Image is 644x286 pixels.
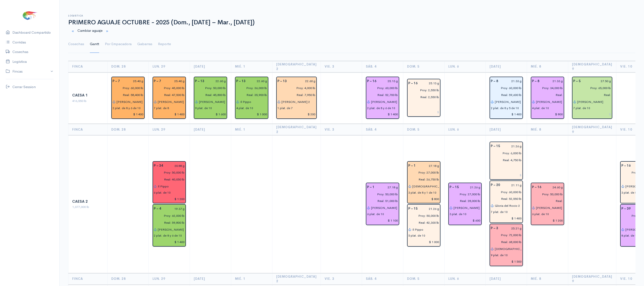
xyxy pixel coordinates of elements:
input: estimadas [529,85,563,91]
input: pescadas [151,176,185,183]
input: pescadas [570,91,611,98]
th: [DEMOGRAPHIC_DATA] 2 [272,124,321,135]
a: Reporte [158,36,171,53]
th: Lun. 6 [444,61,486,72]
div: P – 4 [151,205,164,212]
div: P – 39 [618,205,634,212]
input: $ [277,111,316,118]
input: estimadas [529,191,563,198]
th: Lun. 29 [149,61,190,72]
input: pescadas [447,198,480,205]
th: Lun. 29 [149,124,190,135]
div: Piscina: 3 Peso: 25.21 g Libras Proy: 72,000 lb Libras Reales: 68,000 lb Rendimiento: 94.4% Empac... [490,224,523,266]
th: Dom. 28 [107,61,149,72]
th: Vie. 3 [321,124,362,135]
th: [DEMOGRAPHIC_DATA] 2 [272,273,321,285]
input: estimadas [405,87,439,94]
input: g [420,80,439,87]
input: g [166,162,185,169]
th: Lun. 6 [444,273,486,285]
div: P – 16 [618,162,634,169]
div: P – 16 [529,184,544,191]
div: 2 plat. de 8 y 6 de 10 [367,106,395,110]
div: P – 7 [110,78,123,85]
div: Piscina: 1 Peso: 27.18 g Libras Proy: 50,000 lb Libras Reales: 51,000 lb Rendimiento: 102.0% Empa... [366,183,399,225]
div: P – 15 [405,205,420,212]
input: $ [491,111,522,118]
div: Piscina: 13 Peso: 22.60 g Libras Proy: 36,000 lb Libras Reales: 35,900 lb Rendimiento: 99.7% Empa... [235,77,268,119]
th: Dom. 28 [107,273,149,285]
input: g [544,184,563,191]
div: Piscina: 34 Peso: 20.88 g Libras Proy: 50,000 lb Libras Reales: 40,050 lb Rendimiento: 80.1% Empa... [153,161,186,204]
div: P – 15 [447,184,462,191]
div: 9 plat. de 10 [195,106,212,110]
div: 2 plat. de 8 y 6 de 10 [154,233,182,238]
input: $ [408,109,439,116]
input: estimadas [405,212,439,219]
div: P – 8 [488,78,501,85]
div: Piscina: 16 Peso: 25.13 g Libras Proy: 2,550 lb Libras Reales: 2,550 lb Rendimiento: 100.0% Empac... [407,79,440,117]
input: g [462,184,480,191]
th: Finca [68,61,107,72]
div: 7 plat. de 10 [491,210,508,214]
input: g [542,78,563,85]
th: Mié. 1 [231,61,272,72]
div: 3 plat. de 10 [450,212,466,216]
div: Piscina: 16 Peso: 25.13 g Libras Proy: 60,000 lb Libras Reales: 52,700 lb Rendimiento: 87.8% Empa... [366,77,399,119]
input: g [503,143,522,150]
div: P – 7 [151,78,164,85]
input: pescadas [151,219,185,226]
input: $ [408,196,439,202]
div: 1 plat. de 7 [277,106,293,110]
input: estimadas [364,191,398,198]
span: 1,077,000 lb [72,205,89,209]
div: Piscina: 1 Peso: 27.18 g Libras Proy: 27,000 lb Libras Reales: 26,750 lb Rendimiento: 99.1% Empac... [407,161,440,204]
div: 2 plat. de 8 y 6 de 10 [112,106,141,110]
input: estimadas [151,169,185,176]
input: g [123,78,143,85]
div: Piscina: 13 Peso: 22.60 g Libras Proy: 50,000 lb Libras Reales: 45,800 lb Rendimiento: 91.6% Empa... [194,77,227,119]
input: g [377,184,398,191]
th: [DATE] [190,124,231,135]
input: $ [236,111,267,118]
th: Sáb. 4 [362,124,403,135]
input: $ [154,196,185,202]
input: estimadas [192,85,226,91]
div: Piscina: 7 Peso: 25.40 g Libras Proy: 45,000 lb Libras Reales: 47,500 lb Rendimiento: 105.6% Empa... [153,77,186,119]
th: Lun. 6 [444,124,486,135]
a: Gantt [90,36,99,53]
input: estimadas [570,85,611,91]
input: pescadas [405,176,439,183]
div: Caesa 2 [72,199,103,204]
div: 6 plat. de 10 [532,212,549,216]
input: g [290,78,316,85]
input: estimadas [488,189,522,196]
input: $ [195,111,226,118]
input: pescadas [233,91,267,98]
div: P – 13 [192,78,207,85]
input: g [420,205,439,212]
div: P – 13 [275,78,290,85]
div: 5 plat. de 10 [408,233,425,238]
input: pescadas [529,91,563,98]
div: P – 16 [364,78,379,85]
div: Piscina: 15 Peso: 21.26 g Libras Proy: 27,000 lb Libras Reales: 28,000 lb Rendimiento: 103.7% Emp... [448,183,482,225]
div: Piscina: 8 Peso: 21.33 g Libras Proy: 60,000 lb Libras Reales: 59,600 lb Rendimiento: 99.3% Empac... [490,77,523,119]
div: P – 3 [488,225,501,232]
div: Caesa 1 [72,93,103,98]
div: Piscina: 16 Peso: 24.60 g Libras Proy: 50,000 lb Empacadora: Promarisco Gabarra: Renata Plataform... [531,183,564,225]
div: 6 plat. de 10 [367,212,384,216]
input: estimadas [405,169,439,176]
div: Piscina: 7 Peso: 25.40 g Libras Proy: 60,000 lb Libras Reales: 58,400 lb Rendimiento: 97.3% Empac... [111,77,145,119]
input: g [501,78,522,85]
input: $ [573,111,611,118]
input: pescadas [151,91,185,98]
th: [DATE] [486,124,527,135]
th: Mié. 8 [527,273,568,285]
th: Lun. 29 [149,273,190,285]
input: estimadas [447,191,480,198]
input: $ [532,111,563,118]
th: Dom. 5 [403,124,444,135]
div: Piscina: 13 Peso: 22.60 g Libras Proy: 4,000 lb Libras Reales: 7,950 lb Rendimiento: 198.8% Empac... [276,77,317,119]
div: Piscina: 5 Peso: 27.50 g Libras Proy: 65,000 lb Empacadora: Total Seafood Gabarra: Abel Elian Pla... [572,77,613,119]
